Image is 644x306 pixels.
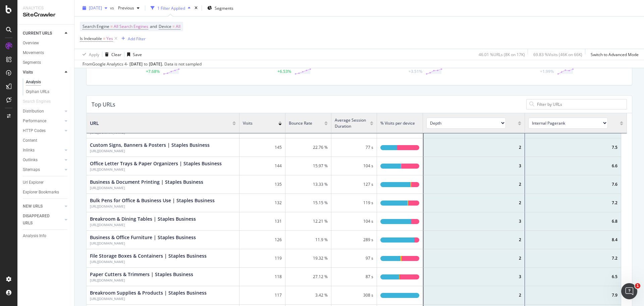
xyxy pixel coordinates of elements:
[23,189,59,196] div: Explorer Bookmarks
[90,290,207,296] div: Breakroom Supplies & Products | Staples Business
[525,286,621,305] div: 7.9
[83,24,109,29] span: Search Engine
[80,49,99,60] button: Apply
[525,194,621,212] div: 7.2
[23,98,51,105] div: Search Engines
[23,40,39,47] div: Overview
[423,194,525,212] div: 2
[172,24,175,29] span: =
[239,249,285,268] div: 119
[90,278,193,282] div: Paper Cutters & Trimmers | Staples Business
[90,222,196,227] div: Breakroom & Dining Tables | Staples Business
[89,51,99,57] div: Apply
[479,51,525,57] div: 46.01 % URLs ( 8K on 17K )
[23,59,69,66] a: Segments
[239,175,285,194] div: 135
[621,283,637,299] iframe: Intercom live chat
[23,69,63,76] a: Visits
[23,213,57,227] div: DISAPPEARED URLS
[239,231,285,249] div: 126
[119,35,146,43] button: Add Filter
[423,268,525,286] div: 3
[23,108,44,115] div: Distribution
[90,259,207,264] div: File Storage Boxes & Containers | Staples Business
[525,231,621,249] div: 8.4
[110,24,113,29] span: =
[423,249,525,268] div: 2
[239,212,285,231] div: 131
[23,232,46,239] div: Analysis Info
[285,212,331,231] div: 12.21 %
[90,216,196,222] div: Breakroom & Dining Tables | Staples Business
[289,120,312,126] span: Bounce Rate
[23,30,52,37] div: CURRENT URLS
[285,268,331,286] div: 27.12 %
[285,249,331,268] div: 19.32 %
[423,231,525,249] div: 2
[533,51,582,57] div: 69.83 % Visits ( 46K on 66K )
[588,49,639,60] button: Switch to Advanced Mode
[176,22,180,31] span: All
[159,24,171,29] span: Device
[150,24,157,29] span: and
[106,34,113,43] span: Yes
[80,3,110,13] button: [DATE]
[525,175,621,194] div: 7.6
[540,69,554,74] div: +1.99%
[23,30,63,37] a: CURRENT URLS
[83,61,202,67] div: From Google Analytics 4 - to Data is not sampled
[80,36,102,41] span: Is Indexable
[285,194,331,212] div: 15.15 %
[115,3,142,13] button: Previous
[90,204,215,209] div: Bulk Pens for Office & Business Use | Staples Business
[239,157,285,175] div: 144
[128,36,146,41] div: Add Filter
[103,36,105,41] span: =
[331,286,377,305] div: 308 s
[23,49,44,56] div: Movements
[23,49,69,56] a: Movements
[525,249,621,268] div: 7.2
[285,157,331,175] div: 15.97 %
[23,147,35,154] div: Inlinks
[102,49,121,60] button: Clear
[89,5,102,11] span: 2025 Aug. 20th
[23,147,63,154] a: Inlinks
[243,120,253,126] span: Visits
[26,88,49,95] div: Orphan URLs
[331,268,377,286] div: 87 s
[90,185,203,190] div: Business & Document Printing | Staples Business
[239,286,285,305] div: 117
[23,179,44,186] div: Url Explorer
[110,5,115,11] span: vs
[331,194,377,212] div: 119 s
[205,3,236,13] button: Segments
[423,175,525,194] div: 2
[277,69,291,74] div: +6.53%
[23,108,63,115] a: Distribution
[90,271,193,278] div: Paper Cutters & Trimmers | Staples Business
[26,88,69,95] a: Orphan URLs
[426,118,515,129] span: [object Object]
[23,11,69,19] div: SiteCrawler
[133,51,142,57] div: Save
[331,231,377,249] div: 289 s
[423,157,525,175] div: 3
[90,160,222,167] div: Office Letter Trays & Paper Organizers | Staples Business
[525,212,621,231] div: 6.8
[23,232,69,239] a: Analysis Info
[591,51,639,57] div: Switch to Advanced Mode
[409,69,422,74] div: +3.51%
[525,138,621,157] div: 7.5
[380,120,415,126] span: % Visits per device
[23,118,63,125] a: Performance
[23,5,69,11] div: Analytics
[124,49,142,60] button: Save
[331,249,377,268] div: 97 s
[285,138,331,157] div: 22.76 %
[23,118,46,125] div: Performance
[157,5,185,11] div: 1 Filter Applied
[23,40,69,47] a: Overview
[26,79,69,86] a: Analysis
[215,5,233,11] span: Segments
